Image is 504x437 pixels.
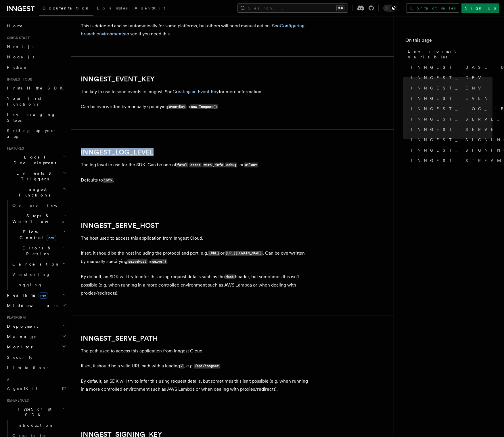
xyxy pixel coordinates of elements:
span: new [47,235,56,241]
a: Overview [10,200,68,211]
a: INNGEST_ENV [409,83,492,93]
span: Security [7,355,32,360]
span: Deployment [5,323,38,329]
span: Install the SDK [7,86,66,90]
span: Monitor [5,344,34,350]
a: INNGEST_LOG_LEVEL [81,148,154,156]
span: Your first Functions [7,96,41,106]
p: The key to use to send events to Inngest. See for more information. [81,88,311,96]
p: The log level to use for the SDK. Can be one of , , , , , or . [81,161,311,169]
button: Realtimenew [5,290,68,300]
p: If set, it should be a valid URL path with a leading , e.g. . [81,362,311,370]
p: By default, an SDK will try to infer this using request details such as the header, but sometimes... [81,273,311,297]
a: Install the SDK [5,83,68,93]
a: Contact sales [407,3,459,13]
a: AgentKit [5,383,68,394]
code: / [180,364,184,369]
code: [URL][DOMAIN_NAME] [225,251,263,256]
code: /api/inngest [194,364,220,369]
a: Logging [10,280,68,290]
span: Flow Control [10,229,63,241]
button: Local Development [5,152,68,168]
button: Events & Triggers [5,168,68,184]
code: error [189,163,202,167]
a: Examples [93,2,131,16]
span: Inngest Functions [5,186,62,198]
a: AgentKit [131,2,168,16]
button: Manage [5,331,68,342]
code: Host [225,274,235,279]
h4: On this page [405,37,492,46]
kbd: ⌘K [336,5,344,11]
a: Node.js [5,52,68,62]
code: [URL] [208,251,220,256]
code: info [103,178,113,183]
span: Platform [5,315,26,320]
span: Realtime [5,292,48,298]
a: Next.js [5,41,68,52]
a: INNGEST_LOG_LEVEL [409,104,492,114]
span: Environment Variables [408,48,492,60]
span: Overview [12,203,72,208]
span: AgentKit [7,386,37,391]
code: debug [225,163,237,167]
code: silent [244,163,258,167]
span: Logging [12,283,42,287]
button: Steps & Workflows [10,211,68,227]
button: Inngest Functions [5,184,68,200]
span: Cancellation [10,261,60,267]
button: Errors & Retries [10,243,68,259]
span: Inngest tour [5,77,32,82]
button: Cancellation [10,259,68,269]
span: new [39,292,48,299]
a: INNGEST_SERVE_HOST [81,222,159,230]
a: Security [5,352,68,362]
a: INNGEST_DEV [409,72,492,83]
p: This is detected and set automatically for some platforms, but others will need manual action. Se... [81,22,311,38]
code: warn [203,163,213,167]
a: Documentation [39,2,93,16]
a: INNGEST_SERVE_PATH [409,124,492,135]
span: AgentKit [135,6,165,10]
a: INNGEST_BASE_URL [409,62,492,72]
a: Configuring branch environments [81,23,304,37]
code: serve() [151,259,167,264]
code: eventKey [168,104,186,109]
button: Flow Controlnew [10,227,68,243]
p: By default, an SDK will try to infer this using request details, but sometimes this isn't possibl... [81,377,311,393]
span: Manage [5,334,37,339]
a: INNGEST_STREAMING [409,155,492,166]
span: Home [7,23,23,29]
span: Steps & Workflows [10,213,64,224]
p: The path used to access this application from Inngest Cloud. [81,347,311,355]
span: Next.js [7,44,34,49]
span: Examples [97,6,128,10]
span: Events & Triggers [5,170,63,182]
span: AI [5,377,11,382]
span: Quick start [5,36,30,40]
span: Node.js [7,55,34,59]
a: Limitations [5,362,68,373]
a: Environment Variables [405,46,492,62]
a: Leveraging Steps [5,109,68,125]
a: INNGEST_SERVE_HOST [409,114,492,124]
code: serveHost [127,259,147,264]
a: Creating an Event Key [173,89,219,94]
span: INNGEST_DEV [411,75,484,81]
button: Toggle dark mode [383,5,397,12]
span: TypeScript SDK [5,406,62,418]
span: Limitations [7,365,48,370]
code: new Inngest() [190,104,218,109]
button: Monitor [5,342,68,352]
a: Sign Up [461,3,499,13]
p: If set, it should be the host including the protocol and port, e.g. or . Can be overwritten by ma... [81,249,311,266]
code: fatal [176,163,188,167]
span: INNGEST_ENV [411,85,484,91]
button: Deployment [5,321,68,331]
a: INNGEST_EVENT_KEY [409,93,492,104]
span: Introduction [12,423,54,428]
div: Inngest Functions [5,200,68,290]
span: Versioning [12,272,50,277]
span: Leveraging Steps [7,112,55,123]
a: Setting up your app [5,125,68,142]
